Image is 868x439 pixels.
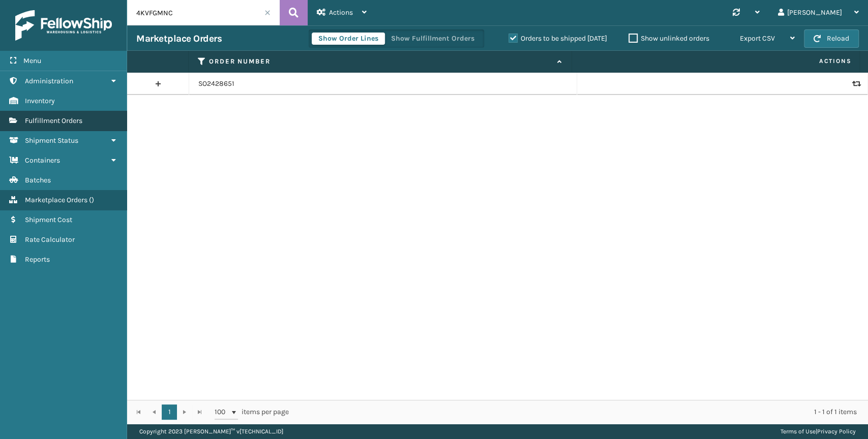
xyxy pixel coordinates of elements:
i: Replace [852,80,858,87]
span: Export CSV [740,34,775,43]
button: Reload [804,29,859,48]
a: SO2428651 [198,79,234,89]
p: Copyright 2023 [PERSON_NAME]™ v [TECHNICAL_ID] [139,424,283,439]
span: Inventory [25,97,55,105]
span: Administration [25,77,73,85]
img: logo [15,10,112,41]
span: Shipment Status [25,136,78,145]
span: Shipment Cost [25,215,72,224]
span: Reports [25,255,50,264]
span: ( ) [89,196,94,204]
span: 100 [215,407,230,417]
h3: Marketplace Orders [136,33,222,45]
span: Containers [25,156,60,165]
span: Rate Calculator [25,235,75,244]
span: Actions [329,8,353,17]
span: Menu [23,56,41,65]
div: | [781,424,856,439]
span: Actions [575,53,857,70]
button: Show Order Lines [312,33,385,45]
a: Terms of Use [781,428,816,435]
label: Show unlinked orders [628,34,709,43]
a: 1 [162,404,177,420]
label: Orders to be shipped [DATE] [508,34,607,43]
span: Batches [25,176,51,184]
span: Marketplace Orders [25,196,87,204]
span: Fulfillment Orders [25,116,82,125]
label: Order Number [209,57,553,66]
div: 1 - 1 of 1 items [303,407,857,417]
a: Privacy Policy [817,428,856,435]
span: items per page [215,404,289,420]
button: Show Fulfillment Orders [384,33,481,45]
